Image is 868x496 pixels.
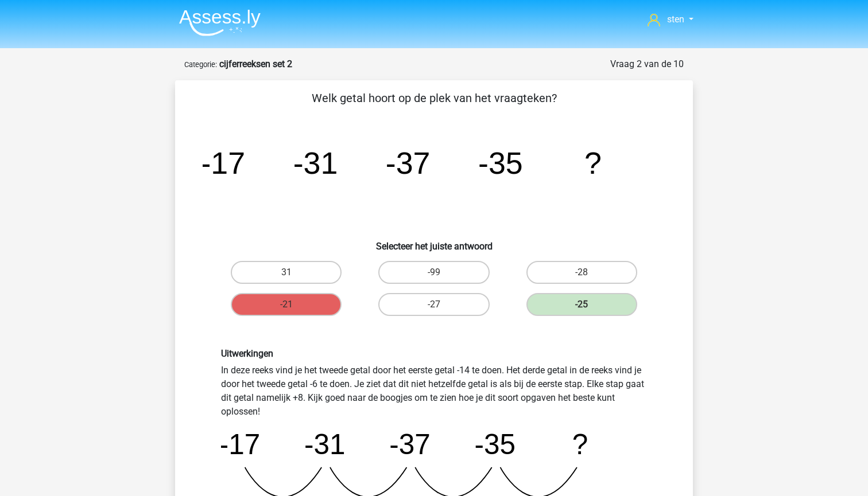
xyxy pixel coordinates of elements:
label: -21 [231,293,342,316]
tspan: -31 [293,146,338,180]
tspan: ? [584,146,602,180]
label: -28 [526,261,637,284]
span: sten [667,14,684,25]
tspan: -35 [475,428,516,460]
img: Assessly [179,9,261,36]
label: -25 [526,293,637,316]
label: -99 [378,261,489,284]
tspan: -31 [304,428,345,460]
p: Welk getal hoort op de plek van het vraagteken? [193,89,675,107]
tspan: -37 [386,146,431,180]
tspan: -37 [390,428,431,460]
tspan: -17 [219,428,260,460]
strong: cijferreeksen set 2 [219,58,292,69]
h6: Selecteer het juiste antwoord [193,232,675,252]
tspan: -35 [478,146,523,180]
h6: Uitwerkingen [221,348,647,359]
tspan: -17 [200,146,245,180]
tspan: ? [572,428,588,460]
a: sten [643,13,698,26]
div: Vraag 2 van de 10 [610,57,684,71]
label: 31 [231,261,342,284]
label: -27 [378,293,489,316]
small: Categorie: [184,60,217,69]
